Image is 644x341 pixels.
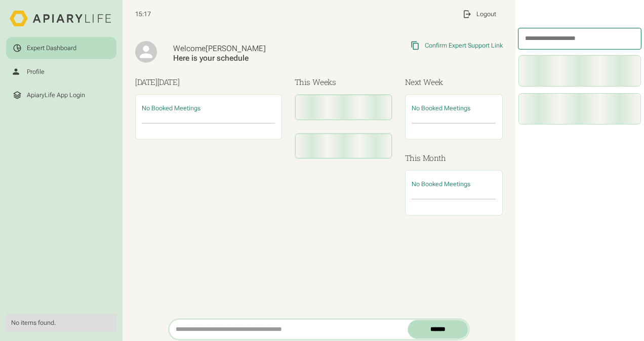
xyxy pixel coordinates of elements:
div: Confirm Expert Support Link [425,41,503,50]
span: No Booked Meetings [142,104,200,112]
div: Expert Dashboard [27,44,76,52]
span: No Booked Meetings [412,104,470,112]
div: Profile [27,68,45,76]
a: Expert Dashboard [6,37,116,59]
span: [DATE] [157,77,180,87]
h3: Next Week [405,76,503,88]
span: No Booked Meetings [412,180,470,188]
div: Here is your schedule [173,54,337,63]
div: Welcome [173,44,337,54]
span: [PERSON_NAME] [206,44,266,53]
a: Logout [456,3,503,25]
h3: [DATE] [135,76,282,88]
div: Logout [476,10,496,18]
span: 15:17 [135,10,151,18]
a: Profile [6,61,116,82]
a: ApiaryLife App Login [6,84,116,106]
div: ApiaryLife App Login [27,91,85,99]
h3: This Month [405,152,503,164]
div: No items found. [11,319,111,327]
h3: This Weeks [295,76,392,88]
